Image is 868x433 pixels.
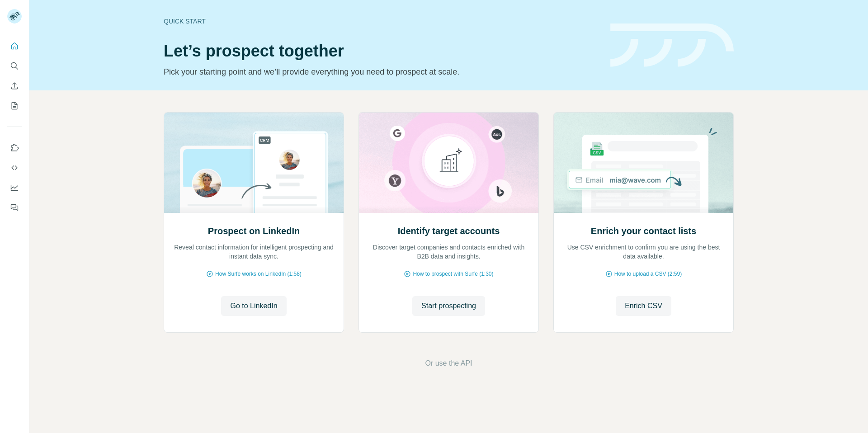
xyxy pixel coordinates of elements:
p: Discover target companies and contacts enriched with B2B data and insights. [368,243,529,261]
img: Enrich your contact lists [553,113,734,213]
img: Prospect on LinkedIn [164,113,344,213]
button: Go to LinkedIn [221,296,286,316]
button: Use Surfe on LinkedIn [7,140,22,156]
p: Reveal contact information for intelligent prospecting and instant data sync. [173,243,335,261]
span: Enrich CSV [625,301,662,311]
span: How to prospect with Surfe (1:30) [413,270,493,278]
button: Use Surfe API [7,160,22,176]
span: Start prospecting [421,301,476,311]
span: Go to LinkedIn [230,301,277,311]
p: Pick your starting point and we’ll provide everything you need to prospect at scale. [164,66,599,78]
h2: Identify target accounts [398,225,500,237]
span: How to upload a CSV (2:59) [614,270,682,278]
div: Quick start [164,17,599,26]
button: Dashboard [7,179,22,196]
p: Use CSV enrichment to confirm you are using the best data available. [563,243,724,261]
img: banner [610,24,734,67]
button: Enrich CSV [616,296,671,316]
button: Feedback [7,199,22,216]
h2: Prospect on LinkedIn [208,225,300,237]
button: Or use the API [425,358,472,369]
span: How Surfe works on LinkedIn (1:58) [215,270,302,278]
button: Start prospecting [412,296,485,316]
h2: Enrich your contact lists [591,225,696,237]
img: Identify target accounts [359,113,539,213]
h1: Let’s prospect together [164,42,599,60]
button: Quick start [7,38,22,54]
button: My lists [7,98,22,114]
button: Search [7,58,22,74]
button: Enrich CSV [7,78,22,94]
